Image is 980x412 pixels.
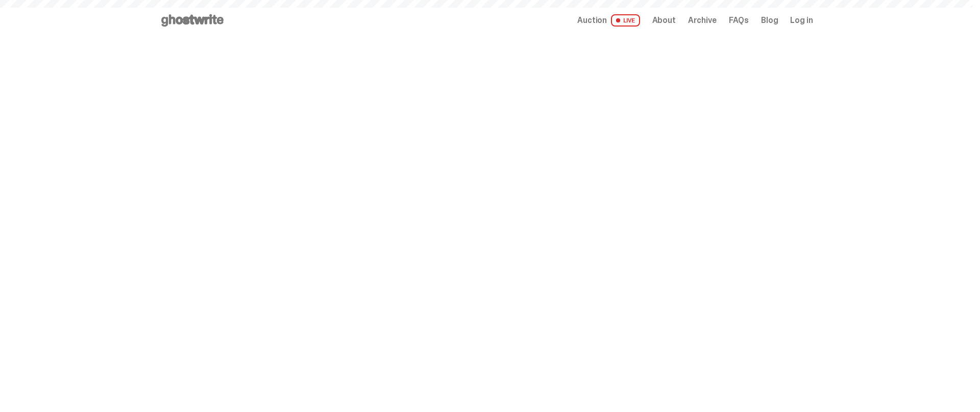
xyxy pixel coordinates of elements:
a: Blog [761,16,778,24]
span: Auction [577,16,607,24]
a: Log in [790,16,813,24]
span: LIVE [611,14,640,27]
a: Archive [688,16,717,24]
a: About [652,16,676,24]
a: FAQs [729,16,749,24]
a: Auction LIVE [577,14,640,27]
